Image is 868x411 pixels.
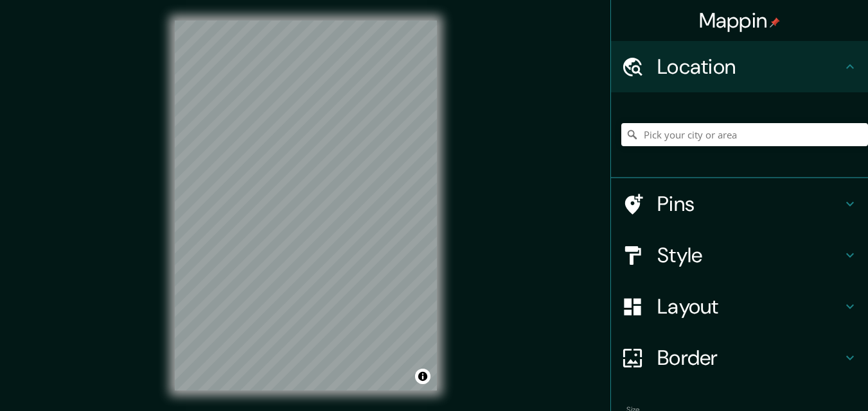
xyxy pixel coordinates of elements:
[415,369,430,384] button: Toggle attribution
[699,8,781,33] h4: Mappin
[175,21,437,390] canvas: Map
[657,294,842,319] h4: Layout
[611,281,868,332] div: Layout
[611,230,868,281] div: Style
[770,17,780,28] img: pin-icon.png
[611,41,868,92] div: Location
[657,242,842,268] h4: Style
[657,54,842,80] h4: Location
[657,191,842,217] h4: Pins
[621,123,868,146] input: Pick your city or area
[611,178,868,230] div: Pins
[657,345,842,371] h4: Border
[611,332,868,383] div: Border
